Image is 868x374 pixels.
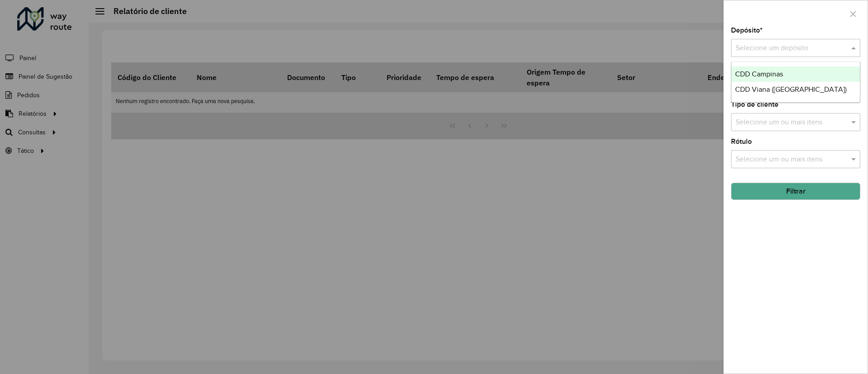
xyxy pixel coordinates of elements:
[731,25,763,36] label: Depósito
[731,99,778,110] label: Tipo de cliente
[735,85,847,93] span: CDD Viana ([GEOGRAPHIC_DATA])
[731,136,752,147] label: Rótulo
[731,62,860,103] ng-dropdown-panel: Options list
[731,183,860,200] button: Filtrar
[735,70,783,78] span: CDD Campinas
